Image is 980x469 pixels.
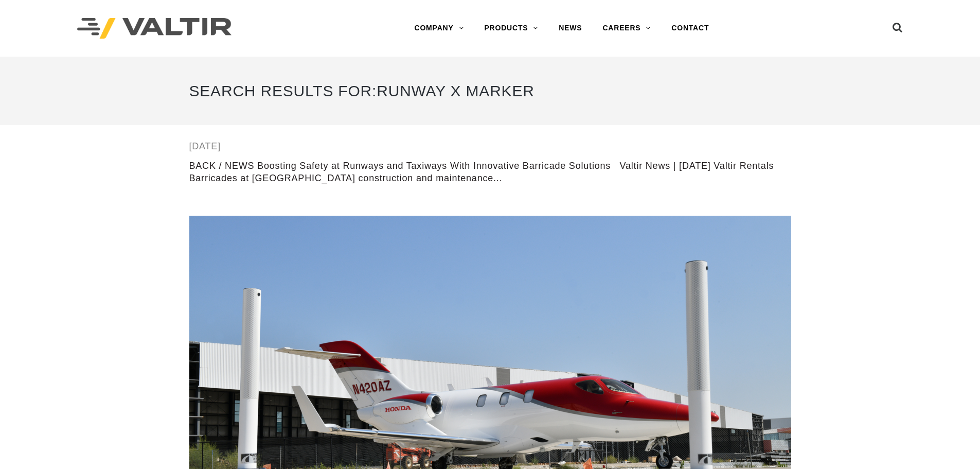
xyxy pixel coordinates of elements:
[377,82,534,99] span: runway x marker
[77,18,231,39] img: Valtir
[474,18,548,39] a: PRODUCTS
[404,18,474,39] a: COMPANY
[548,18,592,39] a: NEWS
[189,72,791,110] h1: Search Results for:
[189,141,221,151] a: [DATE]
[189,160,791,184] div: BACK / NEWS Boosting Safety at Runways and Taxiways With Innovative Barricade Solutions Valtir Ne...
[661,18,719,39] a: CONTACT
[592,18,661,39] a: CAREERS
